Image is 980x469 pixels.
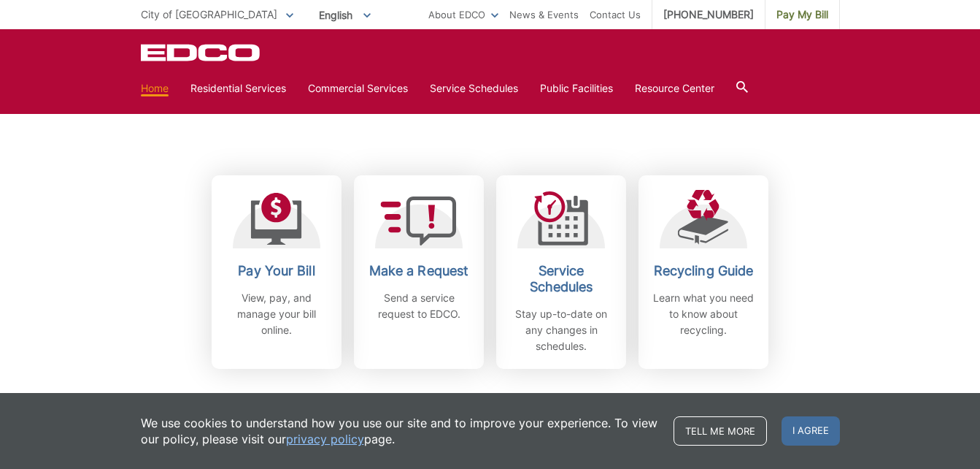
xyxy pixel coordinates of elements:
a: About EDCO [428,7,498,23]
a: News & Events [509,7,579,23]
p: View, pay, and manage your bill online. [223,290,331,338]
a: privacy policy [286,431,364,447]
a: Home [141,80,169,96]
span: City of [GEOGRAPHIC_DATA] [141,8,277,20]
a: Tell me more [674,416,767,446]
p: We use cookies to understand how you use our site and to improve your experience. To view our pol... [141,415,659,447]
a: Pay Your Bill View, pay, and manage your bill online. [212,175,342,369]
a: Service Schedules [430,80,518,96]
span: Pay My Bill [776,7,828,23]
p: Learn what you need to know about recycling. [649,290,757,338]
p: Send a service request to EDCO. [365,290,473,322]
h2: Recycling Guide [649,263,757,279]
span: I agree [782,416,840,446]
a: Resource Center [635,80,714,96]
a: Contact Us [590,7,641,23]
a: EDCD logo. Return to the homepage. [141,44,262,61]
a: Public Facilities [540,80,613,96]
p: Stay up-to-date on any changes in schedules. [507,306,615,354]
a: Service Schedules Stay up-to-date on any changes in schedules. [496,175,626,369]
a: Recycling Guide Learn what you need to know about recycling. [638,175,768,369]
h2: Pay Your Bill [223,263,331,279]
span: English [308,3,382,27]
h2: Service Schedules [507,263,615,295]
a: Residential Services [190,80,286,96]
a: Make a Request Send a service request to EDCO. [354,175,484,369]
h2: Make a Request [365,263,473,279]
a: Commercial Services [308,80,408,96]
